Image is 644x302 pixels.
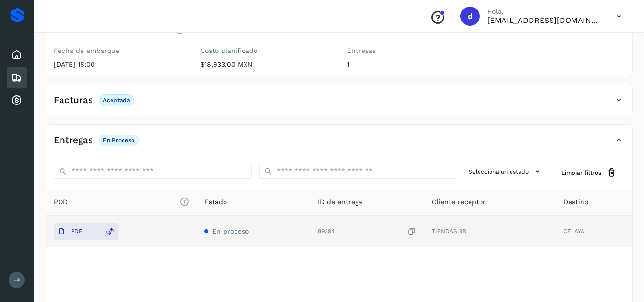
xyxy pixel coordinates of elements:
[7,44,27,65] div: Inicio
[54,197,189,207] span: POD
[347,61,478,69] p: 1
[487,16,602,25] p: daniel3129@outlook.com
[554,164,624,181] button: Limpiar filtros
[465,164,546,179] button: Selecciona un estado
[102,223,118,240] div: Reemplazar POD
[54,135,93,146] h4: Entregas
[71,228,82,235] p: PDF
[7,67,27,88] div: Embarques
[487,8,602,16] p: Hola,
[54,95,93,106] h4: Facturas
[46,132,632,156] div: EntregasEn proceso
[200,61,331,69] p: $18,933.00 MXN
[200,47,331,55] label: Costo planificado
[318,197,362,207] span: ID de entrega
[204,197,227,207] span: Estado
[347,47,478,55] label: Entregas
[54,61,185,69] p: [DATE] 18:00
[562,168,601,177] span: Limpiar filtros
[103,97,130,104] p: Aceptada
[318,227,416,237] div: 89394
[556,216,632,247] td: CELAYA
[46,92,632,116] div: FacturasAceptada
[54,47,185,55] label: Fecha de embarque
[424,216,556,247] td: TIENDAS 3B
[103,137,134,144] p: En proceso
[432,197,486,207] span: Cliente receptor
[7,90,27,111] div: Cuentas por cobrar
[563,197,588,207] span: Destino
[212,228,249,235] span: En proceso
[54,223,102,240] button: PDF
